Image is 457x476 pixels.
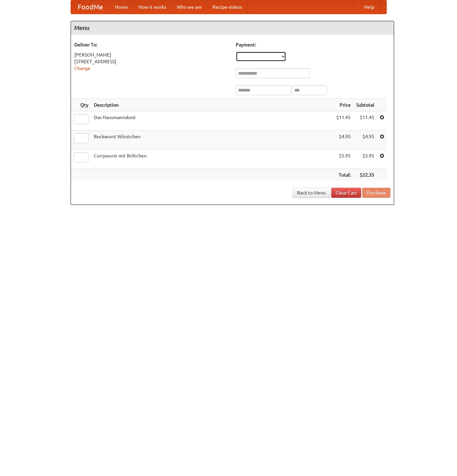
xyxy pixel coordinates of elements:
[334,99,353,111] th: Price
[334,169,353,181] th: Total:
[334,131,353,150] td: $4.95
[133,0,172,14] a: How it works
[172,0,207,14] a: Who we are
[71,0,110,14] a: FoodMe
[331,188,361,198] a: Clear Cart
[362,188,390,198] button: Purchase
[334,150,353,169] td: $5.95
[91,150,334,169] td: Currywurst mit Brötchen
[91,99,334,111] th: Description
[353,99,377,111] th: Subtotal
[353,131,377,150] td: $4.95
[74,66,90,71] a: Change
[359,0,380,14] a: Help
[74,58,229,65] div: [STREET_ADDRESS]
[236,41,390,48] h5: Payment:
[71,21,394,35] h4: Menu
[207,0,247,14] a: Recipe videos
[74,51,229,58] div: [PERSON_NAME]
[353,111,377,131] td: $11.45
[71,99,91,111] th: Qty
[74,41,229,48] h5: Deliver To:
[353,150,377,169] td: $5.95
[110,0,133,14] a: Home
[91,131,334,150] td: Bockwurst Würstchen
[293,188,330,198] a: Back to Menu
[334,111,353,131] td: $11.45
[353,169,377,181] th: $22.35
[91,111,334,131] td: Das Hausmannskost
